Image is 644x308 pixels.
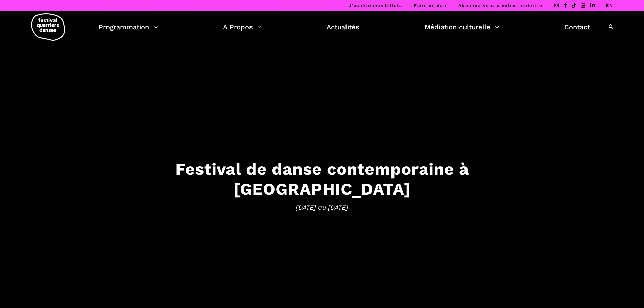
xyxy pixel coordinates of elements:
[414,3,446,8] a: Faire un don
[349,3,402,8] a: J’achète mes billets
[564,21,590,33] a: Contact
[458,3,542,8] a: Abonnez-vous à notre infolettre
[113,202,532,212] span: [DATE] au [DATE]
[31,13,65,41] img: logo-fqd-med
[223,21,262,33] a: A Propos
[425,21,499,33] a: Médiation culturelle
[327,21,359,33] a: Actualités
[606,3,613,8] a: EN
[113,159,532,199] h3: Festival de danse contemporaine à [GEOGRAPHIC_DATA]
[99,21,158,33] a: Programmation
